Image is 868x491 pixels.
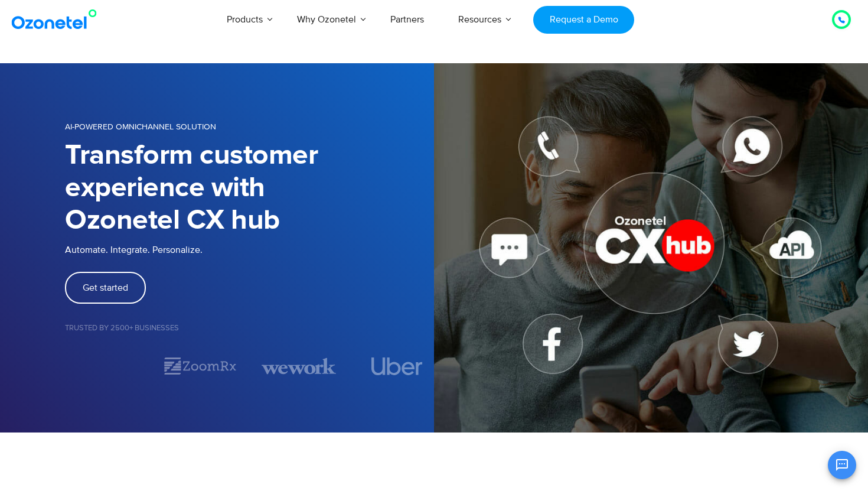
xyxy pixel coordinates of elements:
div: 4 / 7 [360,357,434,375]
h1: Transform customer experience with Ozonetel CX hub [65,139,434,237]
p: Automate. Integrate. Personalize. [65,243,434,257]
div: 1 / 7 [65,359,139,373]
span: AI-POWERED OMNICHANNEL SOLUTION [65,122,216,132]
img: wework [262,356,336,376]
div: 3 / 7 [262,356,336,376]
div: 2 / 7 [163,356,237,376]
a: Request a Demo [533,6,634,34]
button: Open chat [828,451,856,479]
a: Get started [65,272,146,304]
h5: Trusted by 2500+ Businesses [65,324,434,332]
img: zoomrx [163,356,237,376]
img: uber [371,357,422,375]
div: Image Carousel [65,356,434,376]
span: Get started [83,283,128,292]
